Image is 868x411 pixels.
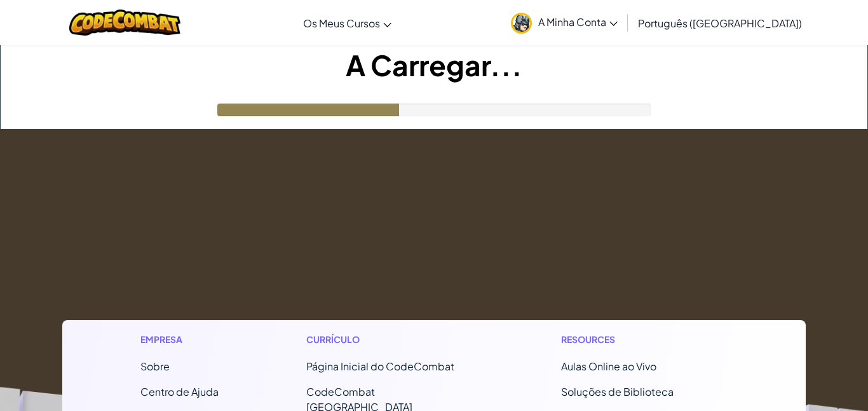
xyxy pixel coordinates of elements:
span: A Minha Conta [538,15,618,29]
h1: Empresa [140,333,219,346]
a: Os Meus Cursos [297,6,398,40]
a: Centro de Ajuda [140,385,219,398]
a: A Minha Conta [505,3,624,43]
h1: Currículo [306,333,473,346]
img: avatar [511,13,532,34]
span: Os Meus Cursos [303,17,380,30]
img: CodeCombat logo [69,10,180,36]
a: Sobre [140,360,170,373]
h1: A Carregar... [1,45,867,84]
span: Página Inicial do CodeCombat [306,360,454,373]
a: Português ([GEOGRAPHIC_DATA]) [632,6,808,40]
a: Soluções de Biblioteca [561,385,674,398]
span: Português ([GEOGRAPHIC_DATA]) [638,17,802,30]
h1: Resources [561,333,728,346]
a: Aulas Online ao Vivo [561,360,656,373]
